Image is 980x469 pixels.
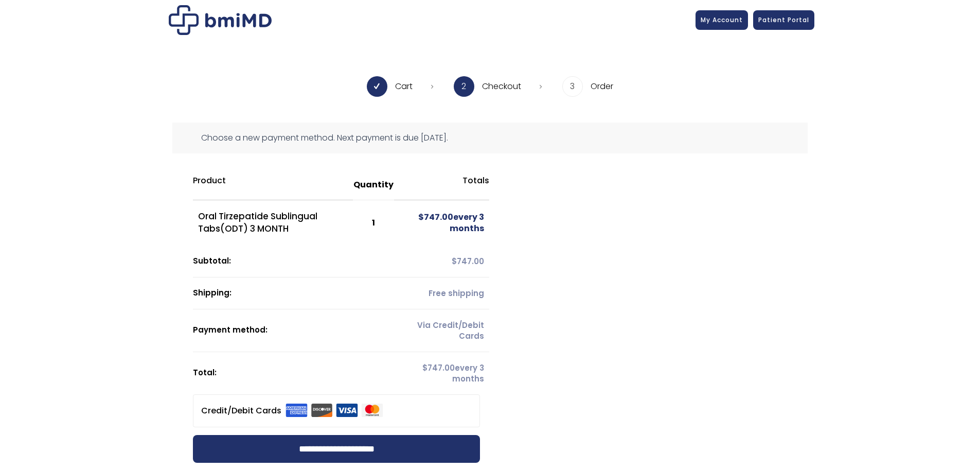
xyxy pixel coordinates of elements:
td: Oral Tirzepatide Sublingual Tabs(ODT) 3 MONTH [193,200,352,246]
img: discover.svg [311,404,333,417]
td: every 3 months [394,352,490,394]
span: 747.00 [452,256,484,267]
label: Credit/Debit Cards [201,403,383,419]
span: 747.00 [418,211,453,223]
div: Choose a new payment method. Next payment is due [DATE]. [172,123,808,153]
a: My Account [696,10,748,30]
th: Totals [394,170,490,200]
th: Subtotal: [193,246,394,277]
img: amex.svg [286,404,308,417]
li: Order [562,76,613,97]
th: Payment method: [193,309,394,352]
img: Checkout [169,5,272,35]
th: Quantity [353,170,394,200]
span: $ [452,256,457,267]
img: mastercard.svg [361,404,383,417]
td: Via Credit/Debit Cards [394,309,490,352]
td: every 3 months [394,200,490,246]
a: Patient Portal [753,10,814,30]
span: 747.00 [422,362,455,373]
span: $ [418,211,424,223]
td: 1 [353,200,394,246]
span: 2 [454,76,474,97]
img: visa.svg [336,404,358,417]
span: My Account [701,15,743,24]
td: Free shipping [394,277,490,309]
th: Total: [193,352,394,394]
li: Checkout [454,76,542,97]
span: $ [422,362,427,373]
span: 3 [562,76,583,97]
span: Patient Portal [758,15,809,24]
th: Shipping: [193,277,394,309]
li: Cart [367,76,433,97]
th: Product [193,170,352,200]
